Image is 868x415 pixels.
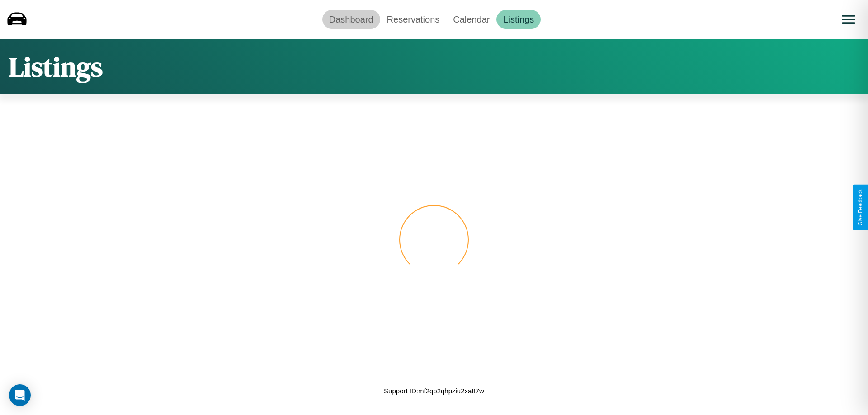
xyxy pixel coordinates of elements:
[380,10,447,29] a: Reservations
[9,384,31,406] div: Open Intercom Messenger
[446,10,496,29] a: Calendar
[322,10,380,29] a: Dashboard
[384,385,484,397] p: Support ID: mf2qp2qhpziu2xa87w
[857,189,863,226] div: Give Feedback
[496,10,541,29] a: Listings
[836,7,861,32] button: Open menu
[9,48,103,85] h1: Listings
